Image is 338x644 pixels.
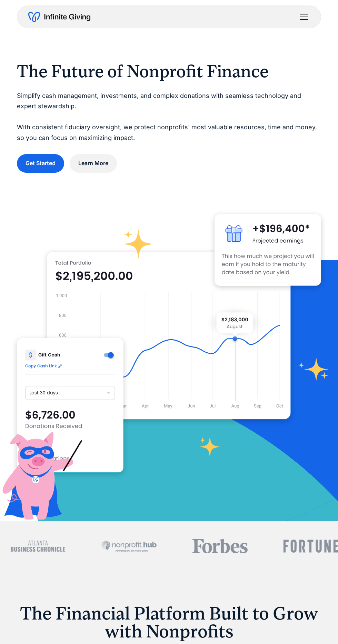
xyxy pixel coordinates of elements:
[47,252,291,420] img: nonprofit donation platform
[17,91,321,143] p: Simplify cash management, investments, and complex donations with seamless technology and expert ...
[17,154,64,172] a: Get Started
[17,604,321,640] h1: The Financial Platform Built to Grow with Nonprofits
[296,9,310,25] div: menu
[298,358,329,381] img: fundraising star
[17,338,123,473] img: donation software for nonprofits
[17,61,321,82] h1: The Future of Nonprofit Finance
[28,11,90,22] a: home
[70,154,117,172] a: Learn More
